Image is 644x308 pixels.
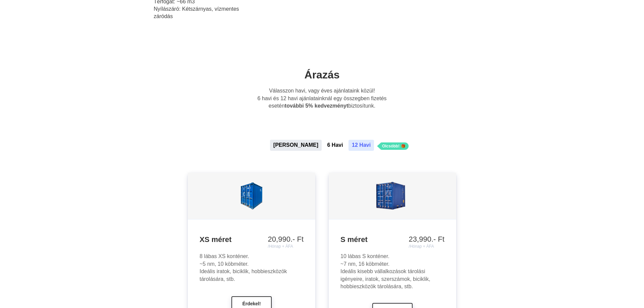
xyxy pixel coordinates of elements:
h3: S méret [340,235,444,245]
h3: XS méret [200,235,304,245]
img: 8_1.png [216,174,287,218]
span: Olcsóbb! [382,144,399,148]
div: 8 lábas XS konténer. ~5 nm, 10 köbméter. Ideális iratok, biciklik, hobbieszközök tárolására, stb. [200,253,304,283]
span: Érdekel! [242,301,261,307]
button: 12 Havi [348,140,374,150]
div: 10 lábas S konténer. ~7 nm, 16 köbméter. Ideális kisebb vállalkozások tárolási igényeire, iratok,... [340,253,444,290]
p: Válasszon havi, vagy éves ajánlataink közül! 6 havi és 12 havi ajánlatainknál egy összegben fizet... [252,87,392,110]
button: 6 Havi [324,140,346,150]
div: 23,990.- Ft [409,235,444,249]
img: Emoji Gift PNG [401,144,405,148]
img: 8.png [354,174,431,218]
a: Érdekel! [231,300,272,306]
button: [PERSON_NAME] [270,140,322,150]
div: 20,990.- Ft [268,235,304,249]
b: további 5% kedvezményt [285,103,348,109]
h2: Árazás [235,68,409,82]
